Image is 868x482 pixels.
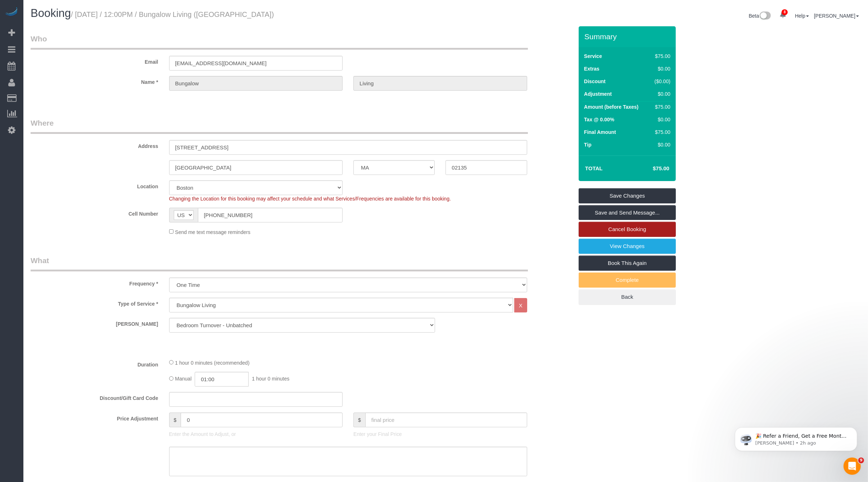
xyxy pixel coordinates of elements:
[584,141,592,148] label: Tip
[631,166,669,172] h4: $75.00
[651,141,670,148] div: $0.00
[353,76,527,91] input: Last Name
[446,160,527,175] input: Zip Code
[198,208,343,222] input: Cell Number
[584,103,638,111] label: Amount (before Taxes)
[25,140,164,150] label: Address
[782,9,788,15] span: 8
[651,116,670,123] div: $0.00
[71,10,274,18] small: / [DATE] / 12:00PM / Bungalow Living ([GEOGRAPHIC_DATA])
[175,376,191,382] span: Manual
[585,165,603,171] strong: Total
[353,413,365,427] span: $
[175,360,249,366] span: 1 hour 0 minutes (recommended)
[169,76,343,91] input: First Name
[651,103,670,111] div: $75.00
[584,53,602,60] label: Service
[584,78,606,85] label: Discount
[584,116,614,123] label: Tax @ 0.00%
[724,412,868,463] iframe: Intercom notifications message
[584,129,616,136] label: Final Amount
[4,7,19,17] img: Automaid Logo
[175,229,250,235] span: Send me text message reminders
[31,7,71,19] span: Booking
[651,78,670,85] div: ($0.00)
[651,90,670,98] div: $0.00
[169,56,343,71] input: Email
[651,53,670,60] div: $75.00
[584,90,612,98] label: Adjustment
[584,32,672,41] h3: Summary
[365,413,527,427] input: final price
[858,458,864,463] span: 9
[31,255,528,271] legend: What
[353,431,527,438] p: Enter your Final Price
[584,65,600,72] label: Extras
[776,7,790,23] a: 8
[252,376,289,382] span: 1 hour 0 minutes
[651,65,670,72] div: $0.00
[759,12,771,21] img: New interface
[579,289,676,305] a: Back
[579,239,676,254] a: View Changes
[579,222,676,237] a: Cancel Booking
[169,160,343,175] input: City
[25,359,164,368] label: Duration
[25,298,164,307] label: Type of Service *
[25,56,164,66] label: Email
[651,129,670,136] div: $75.00
[749,13,771,19] a: Beta
[25,413,164,422] label: Price Adjustment
[25,392,164,402] label: Discount/Gift Card Code
[579,256,676,271] a: Book This Again
[579,205,676,220] a: Save and Send Message...
[25,208,164,217] label: Cell Number
[31,118,528,134] legend: Where
[169,431,343,438] p: Enter the Amount to Adjust, or
[25,318,164,328] label: [PERSON_NAME]
[25,76,164,86] label: Name *
[795,13,809,19] a: Help
[25,180,164,190] label: Location
[169,413,181,427] span: $
[814,13,859,19] a: [PERSON_NAME]
[31,33,528,50] legend: Who
[169,196,451,202] span: Changing the Location for this booking may affect your schedule and what Services/Frequencies are...
[25,278,164,287] label: Frequency *
[579,188,676,203] a: Save Changes
[844,458,861,475] iframe: Intercom live chat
